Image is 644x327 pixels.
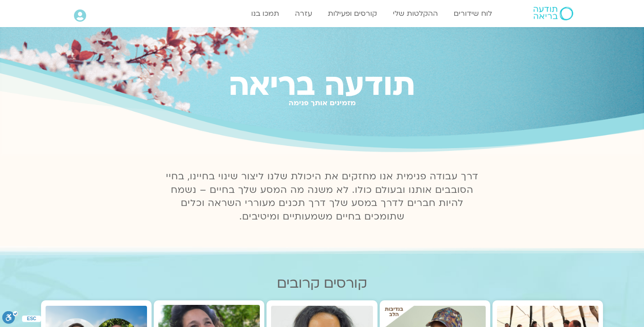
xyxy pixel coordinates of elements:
[534,7,573,20] img: תודעה בריאה
[41,276,603,291] h2: קורסים קרובים
[247,5,284,22] a: תמכו בנו
[290,5,317,22] a: עזרה
[323,5,382,22] a: קורסים ופעילות
[388,5,442,22] a: ההקלטות שלי
[449,5,497,22] a: לוח שידורים
[161,170,483,224] p: דרך עבודה פנימית אנו מחזקים את היכולת שלנו ליצור שינוי בחיינו, בחיי הסובבים אותנו ובעולם כולו. לא...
